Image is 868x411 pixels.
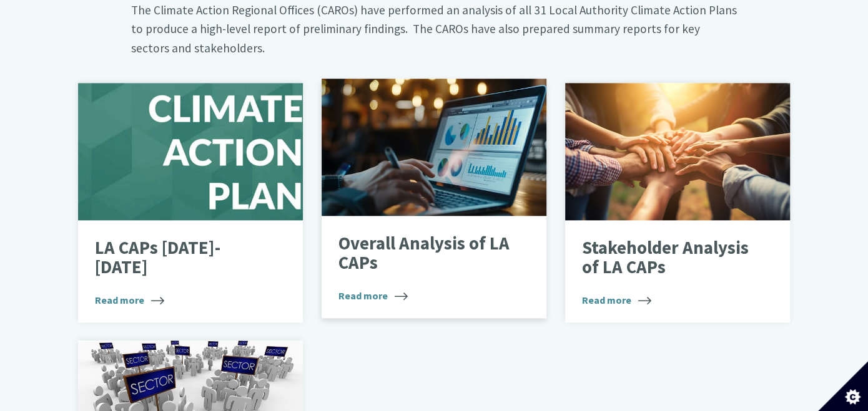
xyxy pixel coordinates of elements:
span: Read more [582,293,651,307]
big: The Climate Action Regional Offices (CAROs) have performed an analysis of all 31 Local Authority ... [131,2,737,56]
p: Stakeholder Analysis of LA CAPs [582,238,754,278]
a: Stakeholder Analysis of LA CAPs Read more [565,83,790,322]
span: Read more [338,288,408,303]
a: LA CAPs [DATE]-[DATE] Read more [78,83,303,322]
span: Read more [95,293,164,307]
button: Set cookie preferences [818,361,868,411]
p: Overall Analysis of LA CAPs [338,234,510,273]
a: Overall Analysis of LA CAPs Read more [322,79,546,318]
p: LA CAPs [DATE]-[DATE] [95,238,267,278]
